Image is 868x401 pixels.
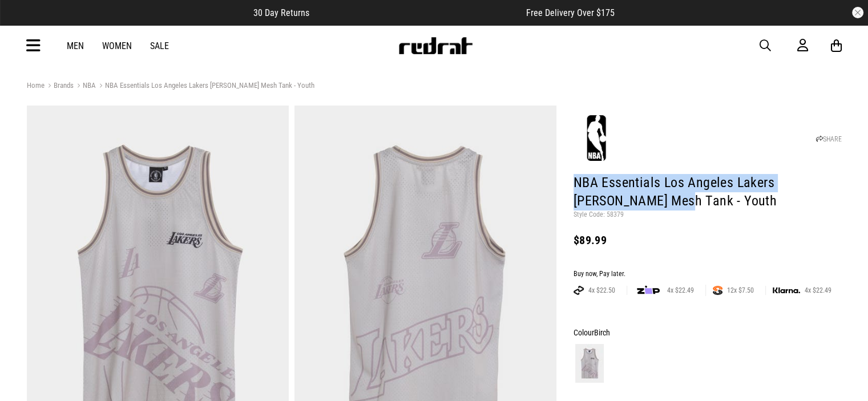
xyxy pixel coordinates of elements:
button: Open LiveChat chat widget [9,5,43,39]
a: Men [67,40,84,51]
div: Colour [574,326,842,339]
a: NBA [74,81,96,92]
a: Brands [45,81,74,92]
span: 4x $22.49 [663,286,699,295]
img: NBA [574,115,619,161]
span: 4x $22.49 [800,286,836,295]
a: Women [102,40,132,51]
img: KLARNA [773,287,800,294]
p: Style Code: 58379 [574,210,842,220]
a: Home [27,81,45,90]
img: zip [637,285,660,296]
span: 4x $22.50 [584,286,620,295]
span: 30 Day Returns [253,7,309,18]
span: Birch [594,328,610,337]
img: SPLITPAY [713,286,722,295]
div: Buy now, Pay later. [574,270,842,279]
a: Sale [150,40,169,51]
h1: NBA Essentials Los Angeles Lakers [PERSON_NAME] Mesh Tank - Youth [574,174,842,210]
img: Redrat logo [398,37,473,54]
img: AFTERPAY [574,286,584,295]
span: 12x $7.50 [722,286,758,295]
div: $89.99 [574,233,842,247]
img: Birch [575,344,604,383]
span: Free Delivery Over $175 [526,7,615,18]
a: NBA Essentials Los Angeles Lakers [PERSON_NAME] Mesh Tank - Youth [96,81,314,92]
a: SHARE [815,135,841,143]
iframe: Customer reviews powered by Trustpilot [332,7,503,18]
